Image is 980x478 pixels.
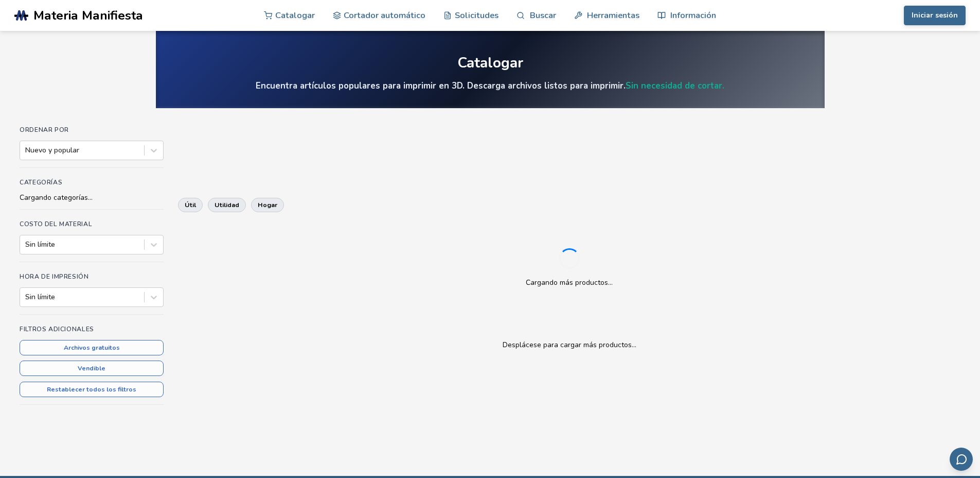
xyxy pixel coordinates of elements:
[20,193,93,202] font: Cargando categorías...
[20,361,164,376] button: Vendible
[47,385,136,394] font: Restablecer todos los filtros
[587,9,639,21] font: Herramientas
[20,272,88,281] font: Hora de impresión
[251,198,284,212] button: hogar
[530,9,556,21] font: Buscar
[215,200,239,209] font: utilidad
[20,340,164,355] button: Archivos gratuitos
[670,9,716,21] font: Información
[178,198,203,212] button: útil
[208,198,246,212] button: utilidad
[904,6,966,25] button: Iniciar sesión
[25,146,27,155] input: Nuevo y popular
[20,325,94,333] font: Filtros adicionales
[950,448,973,471] button: Enviar comentarios por correo electrónico
[457,53,523,73] font: Catalogar
[258,200,277,209] font: hogar
[912,10,958,20] font: Iniciar sesión
[526,278,613,287] font: Cargando más productos...
[20,126,69,134] font: Ordenar por
[256,80,626,92] font: Encuentra artículos populares para imprimir en 3D. Descarga archivos listos para imprimir.
[275,9,315,21] font: Catalogar
[455,9,498,21] font: Solicitudes
[20,382,164,397] button: Restablecer todos los filtros
[626,80,724,92] a: Sin necesidad de cortar.
[25,241,27,249] input: Sin límite
[185,200,196,209] font: útil
[64,344,120,352] font: Archivos gratuitos
[503,340,636,350] font: Desplácese para cargar más productos...
[20,220,92,228] font: Costo del material
[78,364,105,372] font: Vendible
[25,293,27,301] input: Sin límite
[344,9,425,21] font: Cortador automático
[33,7,143,24] font: Materia Manifiesta
[20,178,62,186] font: Categorías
